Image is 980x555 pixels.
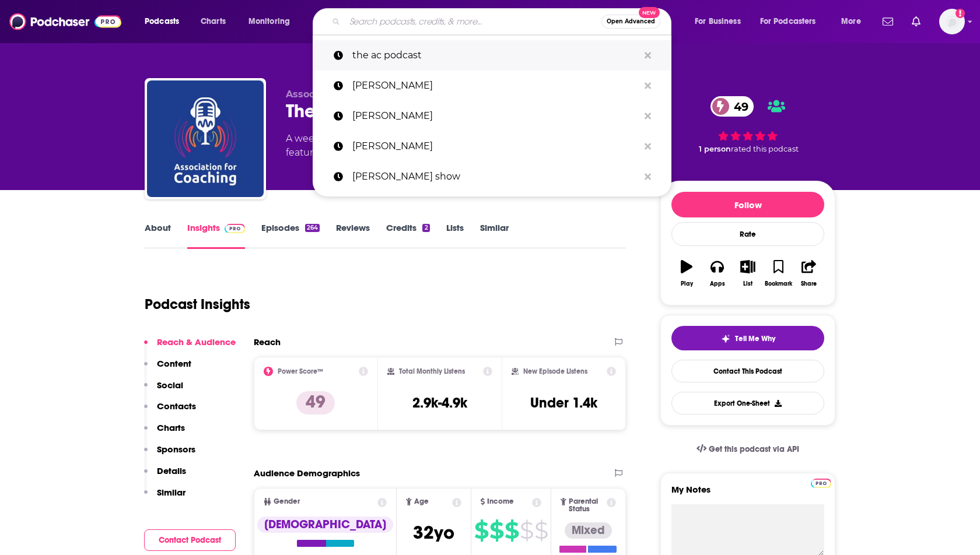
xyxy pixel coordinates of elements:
img: Podchaser Pro [225,224,245,233]
button: Charts [144,422,185,444]
p: Sponsors [157,444,195,455]
div: Play [681,280,693,287]
span: New [639,7,660,18]
h2: Reach [254,336,281,347]
span: 32 yo [413,521,454,544]
span: Income [487,498,514,505]
a: Credits2 [386,222,429,249]
div: 49 1 personrated this podcast [660,89,835,161]
a: 49 [710,96,754,117]
button: Apps [702,252,732,294]
div: List [743,280,752,287]
span: Monitoring [249,13,290,30]
img: tell me why sparkle [721,334,730,343]
a: InsightsPodchaser Pro [187,222,245,249]
a: Pro website [811,477,831,488]
p: david magee show [352,161,639,192]
p: Contacts [157,401,196,412]
a: Reviews [336,222,370,249]
button: Sponsors [144,444,195,465]
span: Charts [201,13,226,30]
p: Social [157,380,183,391]
h1: Podcast Insights [145,296,250,313]
button: open menu [240,12,305,31]
span: featuring [286,146,513,160]
input: Search podcasts, credits, & more... [345,12,601,31]
button: Follow [671,192,824,217]
div: Mixed [565,522,612,539]
button: Share [794,252,824,294]
button: open menu [752,12,833,31]
button: tell me why sparkleTell Me Why [671,326,824,350]
span: Association for Coaching [286,89,408,100]
a: [PERSON_NAME] [313,71,671,101]
span: Tell Me Why [735,334,775,343]
h2: New Episode Listens [523,367,587,375]
span: For Podcasters [760,13,816,30]
div: 2 [422,224,429,232]
button: Social [144,380,183,401]
h2: Audience Demographics [254,468,360,479]
span: $ [520,521,533,540]
a: [PERSON_NAME] [313,101,671,131]
div: [DEMOGRAPHIC_DATA] [257,517,393,533]
span: Open Advanced [607,19,655,24]
a: [PERSON_NAME] show [313,161,671,192]
div: 264 [305,224,320,232]
button: Reach & Audience [144,336,236,358]
img: User Profile [939,9,965,34]
span: Gender [274,498,300,505]
p: 49 [296,391,335,415]
span: $ [534,521,548,540]
img: Podchaser Pro [811,479,831,488]
p: dr nicole cain [352,101,639,131]
button: Play [671,252,702,294]
button: Details [144,465,186,487]
a: Show notifications dropdown [878,12,898,31]
span: Parental Status [569,498,605,513]
button: Contact Podcast [144,529,236,551]
p: rich roll [352,71,639,101]
span: 49 [722,96,754,117]
span: Age [414,498,429,505]
img: Podchaser - Follow, Share and Rate Podcasts [9,10,121,33]
button: open menu [687,12,755,31]
h2: Total Monthly Listens [399,367,465,375]
p: Charts [157,422,185,433]
svg: Add a profile image [956,9,965,18]
span: $ [489,521,503,540]
p: Similar [157,487,185,498]
a: [PERSON_NAME] [313,131,671,161]
span: More [841,13,861,30]
p: Caroline hobby [352,131,639,161]
span: Podcasts [145,13,179,30]
a: Lists [446,222,464,249]
span: $ [505,521,519,540]
div: Bookmark [765,280,792,287]
h3: Under 1.4k [530,394,597,412]
a: Get this podcast via API [687,435,808,463]
span: 1 person [699,145,731,153]
span: $ [474,521,488,540]
img: The AC Podcast [147,80,264,197]
p: Details [157,465,186,476]
a: Contact This Podcast [671,360,824,382]
a: Episodes264 [261,222,320,249]
a: Show notifications dropdown [907,12,925,31]
a: Charts [193,12,233,31]
h3: 2.9k-4.9k [412,394,467,412]
button: List [733,252,763,294]
div: Rate [671,222,824,246]
div: Search podcasts, credits, & more... [324,8,682,35]
p: the ac podcast [352,40,639,71]
p: Reach & Audience [157,336,236,347]
div: A weekly podcast [286,132,513,160]
a: About [145,222,171,249]
button: Show profile menu [939,9,965,34]
label: My Notes [671,484,824,504]
button: Open AdvancedNew [601,15,660,29]
button: Bookmark [763,252,793,294]
button: Content [144,358,191,380]
button: open menu [833,12,876,31]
